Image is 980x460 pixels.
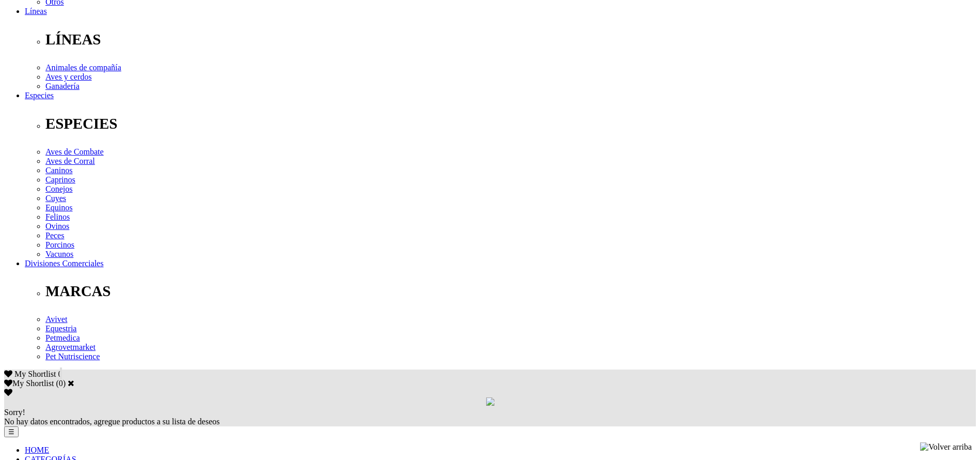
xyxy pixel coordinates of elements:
[25,259,103,268] a: Divisiones Comerciales
[45,147,104,156] a: Aves de Combate
[4,379,54,388] label: My Shortlist
[45,115,976,132] p: ESPECIES
[4,426,19,437] button: ☰
[45,63,121,72] a: Animales de compañía
[25,91,54,100] a: Especies
[5,348,178,455] iframe: Brevo live chat
[45,231,64,240] a: Peces
[45,203,72,212] a: Equinos
[45,240,74,249] a: Porcinos
[45,324,76,333] a: Equestria
[45,194,66,203] a: Cuyes
[45,283,976,300] p: MARCAS
[486,397,494,406] img: loading.gif
[45,250,73,258] a: Vacunos
[45,82,80,90] a: Ganadería
[4,408,976,426] div: No hay datos encontrados, agregue productos a su lista de deseos
[45,31,976,48] p: LÍNEAS
[25,7,47,16] a: Líneas
[45,212,70,221] a: Felinos
[45,72,91,81] a: Aves y cerdos
[45,343,96,351] a: Agrovetmarket
[4,408,25,417] span: Sorry!
[45,185,72,193] a: Conejos
[45,333,80,342] a: Petmedica
[45,157,95,165] a: Aves de Corral
[45,315,67,324] a: Avivet
[920,442,972,452] img: Volver arriba
[45,222,69,231] a: Ovinos
[45,166,72,175] a: Caninos
[45,175,75,184] a: Caprinos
